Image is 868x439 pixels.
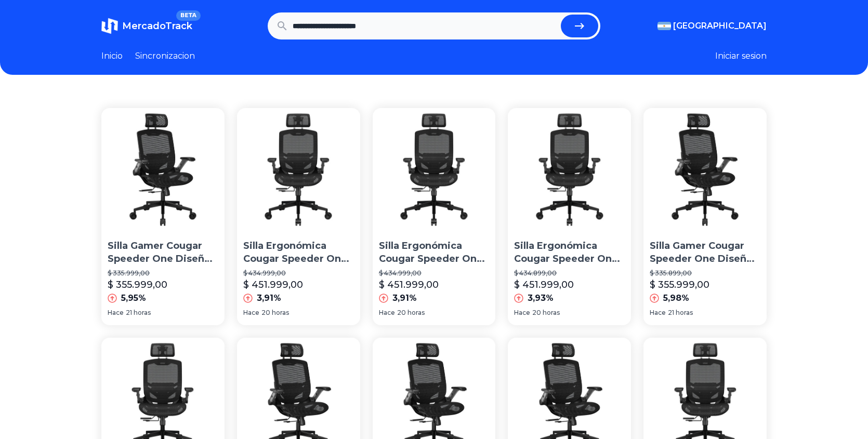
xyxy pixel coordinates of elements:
p: $ 451.999,00 [514,277,574,292]
img: Argentina [657,22,671,30]
p: 3,91% [257,292,281,304]
span: Hace [243,309,259,317]
span: BETA [176,10,201,21]
p: 5,98% [663,292,689,304]
span: Hace [108,309,124,317]
p: Silla Ergonómica Cougar Speeder One Black [514,240,625,265]
span: Hace [379,309,395,317]
p: $ 434.999,00 [243,269,354,277]
p: $ 434.999,00 [379,269,490,277]
p: $ 451.999,00 [379,277,439,292]
a: Silla Gamer Cougar Speeder One Diseño Ajustable Color NegroSilla Gamer Cougar Speeder One Diseño ... [101,108,225,325]
a: Silla Ergonómica Cougar Speeder One BlackSilla Ergonómica Cougar Speeder One Black$ 434.899,00$ 4... [508,108,631,325]
span: [GEOGRAPHIC_DATA] [673,20,767,32]
img: Silla Ergonómica Cougar Speeder One Black [373,108,496,231]
a: Silla Ergonómica Cougar Speeder One BlackSilla Ergonómica Cougar Speeder One Black$ 434.999,00$ 4... [373,108,496,325]
p: $ 434.899,00 [514,269,625,277]
a: Inicio [101,50,123,62]
a: Silla Gamer Cougar Speeder One Diseño Ajustable Color NegroSilla Gamer Cougar Speeder One Diseño ... [643,108,767,325]
img: Silla Ergonómica Cougar Speeder One Black [508,108,631,231]
p: $ 355.999,00 [650,277,709,292]
button: Iniciar sesion [715,50,767,62]
p: 5,95% [121,292,146,304]
a: MercadoTrackBETA [101,18,192,34]
p: Silla Gamer Cougar Speeder One Diseño Ajustable Color Negro [650,240,760,265]
img: Silla Gamer Cougar Speeder One Diseño Ajustable Color Negro [101,108,225,231]
img: MercadoTrack [101,18,118,34]
a: Silla Ergonómica Cougar Speeder One BlackSilla Ergonómica Cougar Speeder One Black$ 434.999,00$ 4... [237,108,360,325]
span: Hace [650,309,666,317]
span: 20 horas [532,309,560,317]
span: MercadoTrack [122,20,192,32]
p: $ 335.899,00 [650,269,760,277]
p: $ 355.999,00 [108,277,167,292]
p: Silla Gamer Cougar Speeder One Diseño Ajustable Color Negro [108,240,218,265]
p: $ 335.999,00 [108,269,218,277]
p: Silla Ergonómica Cougar Speeder One Black [243,240,354,265]
span: 20 horas [261,309,289,317]
p: 3,93% [528,292,554,304]
img: Silla Gamer Cougar Speeder One Diseño Ajustable Color Negro [643,108,767,231]
p: 3,91% [392,292,417,304]
span: Hace [514,309,530,317]
span: 21 horas [668,309,693,317]
p: $ 451.999,00 [243,277,303,292]
img: Silla Ergonómica Cougar Speeder One Black [237,108,360,231]
span: 21 horas [126,309,151,317]
span: 20 horas [397,309,425,317]
p: Silla Ergonómica Cougar Speeder One Black [379,240,490,265]
a: Sincronizacion [135,50,195,62]
button: [GEOGRAPHIC_DATA] [657,20,767,32]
